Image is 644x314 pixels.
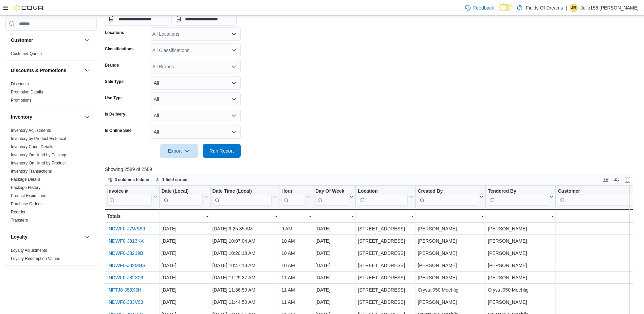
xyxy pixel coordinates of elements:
[11,67,82,74] button: Discounts & Promotions
[281,188,306,195] div: Hour
[105,46,134,52] label: Classifications
[11,136,66,141] a: Inventory by Product Historical
[161,237,208,245] div: [DATE]
[5,126,97,227] div: Inventory
[11,82,29,86] a: Discounts
[488,286,553,294] div: Crystal050 Moehlig
[5,246,97,265] div: Loyalty
[11,217,28,223] span: Transfers
[623,176,631,184] button: Enter fullscreen
[281,298,311,306] div: 11 AM
[488,249,553,257] div: [PERSON_NAME]
[11,210,25,214] a: Reorder
[231,31,237,37] button: Open list of options
[107,188,157,206] button: Invoice #
[150,109,241,122] button: All
[462,1,497,15] a: Feedback
[105,128,132,133] label: Is Online Sale
[358,286,413,294] div: [STREET_ADDRESS]
[212,212,277,220] div: -
[358,212,413,220] div: -
[488,212,553,220] div: -
[358,261,413,269] div: [STREET_ADDRESS]
[161,225,208,233] div: [DATE]
[315,225,353,233] div: [DATE]
[83,233,91,241] button: Loyalty
[612,176,621,184] button: Display options
[160,144,198,158] button: Export
[115,177,149,182] span: 3 columns hidden
[473,4,494,11] span: Feedback
[11,37,33,43] h3: Customer
[315,298,353,306] div: [DATE]
[281,286,311,294] div: 11 AM
[488,261,553,269] div: [PERSON_NAME]
[11,128,51,133] span: Inventory Adjustments
[212,237,277,245] div: [DATE] 10:07:04 AM
[315,212,353,220] div: -
[315,188,348,195] div: Day Of Week
[212,188,277,206] button: Date Time (Local)
[11,153,68,157] a: Inventory On Hand by Package
[358,237,413,245] div: [STREET_ADDRESS]
[558,188,640,195] div: Customer
[164,144,194,158] span: Export
[107,287,141,293] a: INFTJ8-J83X3H
[83,36,91,44] button: Customer
[162,177,188,182] span: 1 field sorted
[105,12,170,26] input: Press the down key to open a popover containing a calendar.
[11,177,40,182] span: Package Details
[11,248,47,253] span: Loyalty Adjustments
[418,237,483,245] div: [PERSON_NAME]
[11,201,42,207] span: Purchase Orders
[11,193,46,198] a: Product Expirations
[212,188,271,195] div: Date Time (Local)
[315,274,353,282] div: [DATE]
[566,4,567,12] p: |
[11,144,53,149] a: Inventory Count Details
[11,248,47,253] a: Loyalty Adjustments
[212,188,271,206] div: Date Time (Local)
[281,225,311,233] div: 9 AM
[11,67,66,74] h3: Discounts & Promotions
[83,66,91,74] button: Discounts & Promotions
[11,233,27,240] h3: Loyalty
[315,237,353,245] div: [DATE]
[602,176,610,184] button: Keyboard shortcuts
[105,111,125,117] label: Is Delivery
[161,188,202,195] div: Date (Local)
[418,249,483,257] div: [PERSON_NAME]
[358,188,408,206] div: Location
[5,50,97,60] div: Customer
[418,212,483,220] div: -
[488,274,553,282] div: [PERSON_NAME]
[11,89,43,95] span: Promotion Details
[418,274,483,282] div: [PERSON_NAME]
[418,261,483,269] div: [PERSON_NAME]
[212,298,277,306] div: [DATE] 11:44:50 AM
[161,298,208,306] div: [DATE]
[11,114,32,120] h3: Inventory
[281,188,306,206] div: Hour
[488,225,553,233] div: [PERSON_NAME]
[418,188,478,195] div: Created By
[11,218,28,223] a: Transfers
[581,4,639,12] p: Julio158 [PERSON_NAME]
[11,256,60,261] span: Loyalty Redemption Values
[107,275,143,280] a: INDWF0-J82X29
[209,147,234,154] span: Run Report
[358,225,413,233] div: [STREET_ADDRESS]
[150,76,241,90] button: All
[11,90,43,94] a: Promotion Details
[281,261,311,269] div: 10 AM
[315,249,353,257] div: [DATE]
[418,225,483,233] div: [PERSON_NAME]
[107,250,143,256] a: INDWF0-J8219B
[488,188,553,206] button: Tendered By
[150,92,241,106] button: All
[281,237,311,245] div: 10 AM
[11,169,52,174] a: Inventory Transactions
